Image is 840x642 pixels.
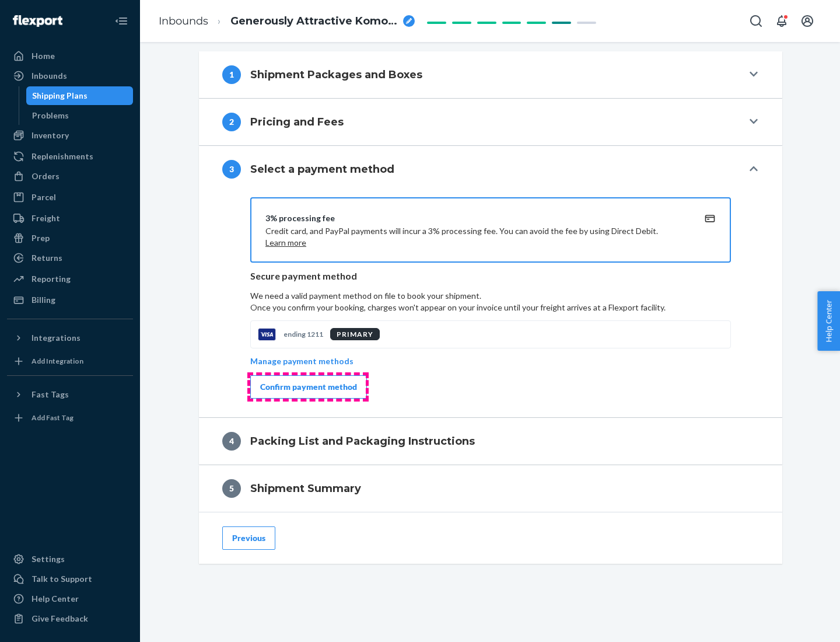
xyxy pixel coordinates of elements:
a: Replenishments [7,147,133,166]
a: Parcel [7,188,133,207]
div: Add Integration [32,356,83,366]
div: PRIMARY [330,328,380,340]
div: Freight [32,212,60,224]
div: Integrations [32,332,80,344]
a: Help Center [7,589,133,608]
div: Talk to Support [32,573,92,585]
button: Open account menu [796,9,819,33]
h4: Pricing and Fees [250,114,344,130]
div: Settings [32,553,65,565]
a: Returns [7,249,133,267]
a: Talk to Support [7,570,133,588]
a: Freight [7,209,133,228]
div: 4 [222,432,241,451]
a: Add Integration [7,352,133,371]
div: Prep [32,232,50,244]
p: Credit card, and PayPal payments will incur a 3% processing fee. You can avoid the fee by using D... [265,225,688,249]
a: Problems [26,106,134,125]
button: 3Select a payment method [199,146,782,193]
div: 3% processing fee [265,212,688,224]
button: 2Pricing and Fees [199,99,782,145]
a: Settings [7,550,133,568]
div: 2 [222,113,241,131]
button: Give Feedback [7,609,133,628]
div: 5 [222,479,241,498]
h4: Shipment Summary [250,481,361,496]
p: Manage payment methods [250,355,353,367]
img: Flexport logo [13,15,62,27]
p: Secure payment method [250,270,731,283]
div: Give Feedback [32,613,88,624]
a: Shipping Plans [26,86,134,105]
button: Close Navigation [110,9,133,33]
ol: breadcrumbs [149,4,424,39]
h4: Select a payment method [250,162,394,177]
a: Inventory [7,126,133,145]
div: Shipping Plans [32,90,87,102]
button: Open Search Box [744,9,768,33]
a: Inbounds [159,15,208,27]
p: Once you confirm your booking, charges won't appear on your invoice until your freight arrives at... [250,302,731,313]
div: 1 [222,65,241,84]
p: We need a valid payment method on file to book your shipment. [250,290,731,313]
button: 5Shipment Summary [199,465,782,512]
button: Confirm payment method [250,375,367,399]
div: Add Fast Tag [32,413,73,423]
a: Billing [7,291,133,309]
button: Integrations [7,329,133,347]
div: Problems [32,110,69,121]
div: Home [32,50,55,62]
button: Open notifications [770,9,793,33]
a: Prep [7,229,133,247]
button: 4Packing List and Packaging Instructions [199,418,782,465]
div: Confirm payment method [260,381,357,393]
div: Billing [32,294,55,306]
h4: Packing List and Packaging Instructions [250,434,475,449]
button: Fast Tags [7,385,133,404]
span: Generously Attractive Komodo Dragon [230,14,398,29]
div: Help Center [32,593,79,605]
div: Replenishments [32,151,93,162]
p: ending 1211 [283,329,323,339]
button: Learn more [265,237,306,249]
div: 3 [222,160,241,179]
div: Inbounds [32,70,67,82]
div: Fast Tags [32,389,69,400]
h4: Shipment Packages and Boxes [250,67,422,82]
button: 1Shipment Packages and Boxes [199,51,782,98]
a: Orders [7,167,133,186]
a: Reporting [7,270,133,288]
button: Previous [222,526,275,550]
a: Home [7,47,133,65]
div: Reporting [32,273,71,285]
div: Inventory [32,130,69,141]
a: Inbounds [7,67,133,85]
div: Returns [32,252,62,264]
div: Parcel [32,191,56,203]
div: Orders [32,170,60,182]
a: Add Fast Tag [7,409,133,427]
button: Help Center [817,291,840,351]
